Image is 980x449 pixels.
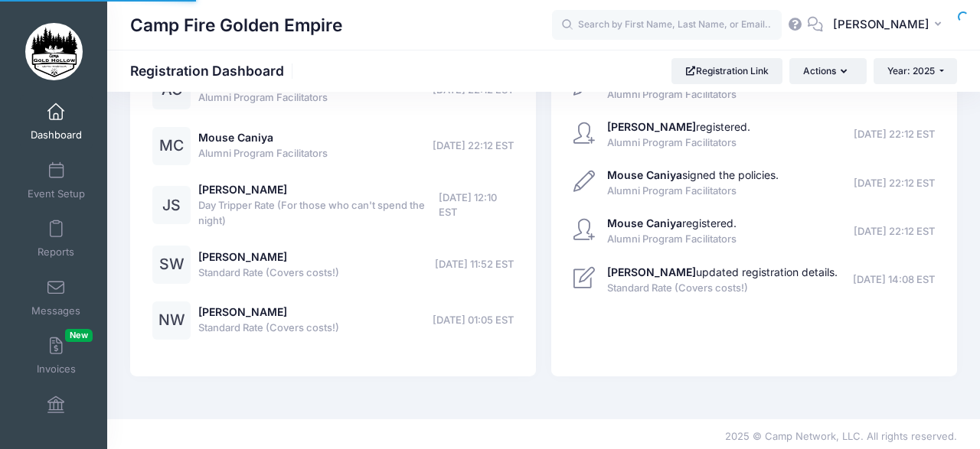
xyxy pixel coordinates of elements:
a: [PERSON_NAME] [198,250,287,263]
a: Reports [20,212,93,265]
span: Invoices [37,363,76,376]
span: New [65,329,93,342]
span: [DATE] 14:08 EST [853,272,935,288]
span: [DATE] 22:12 EST [854,176,935,191]
span: Dashboard [31,129,82,142]
button: Year: 2025 [874,58,957,84]
span: [DATE] 22:12 EST [433,138,514,154]
span: Messages [31,304,80,317]
a: InvoicesNew [20,329,93,382]
h1: Camp Fire Golden Empire [130,8,342,43]
div: JS [152,186,191,224]
a: JS [152,200,191,213]
strong: Mouse Caniya [607,168,682,181]
span: Year: 2025 [887,65,935,76]
span: Alumni Program Facilitators [198,90,328,106]
a: Financials [20,388,93,441]
span: [DATE] 01:05 EST [433,313,514,328]
span: Standard Rate (Covers costs!) [607,281,838,296]
a: [PERSON_NAME] [198,305,287,318]
a: Mouse Caniyaregistered. [607,216,737,229]
a: Mouse Caniyasigned the policies. [607,168,779,181]
span: Standard Rate (Covers costs!) [198,320,339,336]
span: Alumni Program Facilitators [607,87,792,102]
h1: Registration Dashboard [130,63,297,79]
a: [PERSON_NAME]registered. [607,120,750,133]
span: [DATE] 22:12 EST [854,224,935,239]
a: Registration Link [671,58,782,84]
span: Alumni Program Facilitators [607,184,779,199]
input: Search by First Name, Last Name, or Email... [552,10,782,41]
div: NW [152,301,191,340]
span: Alumni Program Facilitators [607,232,737,247]
span: 2025 © Camp Network, LLC. All rights reserved. [725,430,957,442]
span: Alumni Program Facilitators [198,146,328,161]
span: Alumni Program Facilitators [607,135,750,151]
img: Camp Fire Golden Empire [25,23,83,80]
span: [DATE] 22:12 EST [854,127,935,142]
button: Actions [789,58,866,84]
a: MC [152,140,191,153]
a: NW [152,314,191,327]
span: Reports [38,246,74,259]
a: Dashboard [20,95,93,148]
span: [DATE] 11:52 EST [435,257,514,272]
a: [PERSON_NAME]updated registration details. [607,265,838,278]
button: [PERSON_NAME] [823,8,957,43]
span: [PERSON_NAME] [833,16,929,33]
div: MC [152,127,191,165]
a: [PERSON_NAME] [198,183,287,196]
a: Messages [20,271,93,324]
strong: Mouse Caniya [607,216,682,229]
a: Mouse Caniya [198,131,273,144]
strong: [PERSON_NAME] [607,120,696,133]
span: [DATE] 12:10 EST [439,190,514,220]
strong: [PERSON_NAME] [607,265,696,278]
a: AC [152,84,191,97]
span: Standard Rate (Covers costs!) [198,265,339,281]
a: Event Setup [20,154,93,207]
span: Day Tripper Rate (For those who can't spend the night) [198,198,439,228]
a: SW [152,259,191,272]
div: SW [152,246,191,284]
span: Event Setup [28,187,85,200]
